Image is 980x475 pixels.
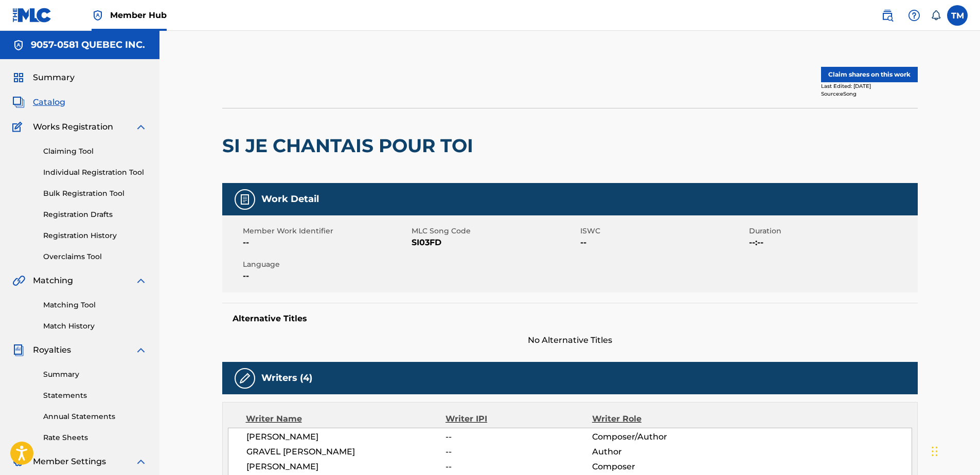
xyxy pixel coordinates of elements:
span: [PERSON_NAME] [246,431,446,443]
a: Rate Sheets [43,432,147,443]
img: expand [135,121,147,133]
img: Matching [12,275,25,287]
img: Writers [239,372,251,385]
span: ISWC [580,226,746,236]
span: Works Registration [33,121,113,133]
span: -- [446,461,592,473]
img: expand [135,455,147,468]
span: SI03FD [412,236,578,249]
img: search [881,9,894,22]
img: Royalties [12,344,25,356]
h5: Work Detail [261,193,319,205]
span: GRAVEL [PERSON_NAME] [246,446,446,458]
div: Help [904,5,924,26]
div: Writer Role [592,413,725,425]
a: Matching Tool [43,300,147,310]
img: Works Registration [12,121,26,133]
span: Member Work Identifier [243,226,409,236]
span: [PERSON_NAME] [246,461,446,473]
iframe: Chat Widget [929,426,980,475]
img: Summary [12,71,25,84]
a: Annual Statements [43,411,147,422]
span: -- [446,431,592,443]
span: -- [446,446,592,458]
a: CatalogCatalog [12,96,65,108]
h5: Alternative Titles [233,314,907,324]
h5: Writers (4) [261,372,312,384]
span: MLC Song Code [412,226,578,236]
img: Accounts [12,39,25,51]
div: Writer Name [246,413,446,425]
a: Individual Registration Tool [43,167,147,178]
span: Catalog [33,96,65,108]
span: Member Hub [110,9,167,21]
h2: SI JE CHANTAIS POUR TOI [222,134,478,157]
img: Member Settings [12,455,25,468]
iframe: Resource Center [951,314,980,396]
span: Duration [749,226,915,236]
div: Writer IPI [446,413,592,425]
span: -- [243,236,409,249]
div: Last Edited: [DATE] [821,82,918,90]
button: Claim shares on this work [821,67,918,82]
span: --:-- [749,236,915,249]
a: Match History [43,321,147,332]
img: MLC Logo [12,8,52,23]
span: Language [243,259,409,270]
span: Royalties [33,344,71,356]
a: SummarySummary [12,71,75,84]
div: Source: eSong [821,90,918,98]
a: Bulk Registration Tool [43,188,147,199]
span: Composer [592,461,725,473]
img: Top Rightsholder [92,9,104,22]
h5: 9057-0581 QUEBEC INC. [31,39,145,51]
img: expand [135,344,147,356]
div: Glisser [932,436,938,467]
img: Work Detail [239,193,251,206]
a: Registration History [43,230,147,241]
a: Public Search [877,5,898,26]
span: Matching [33,275,73,287]
img: help [908,9,920,22]
span: Composer/Author [592,431,725,443]
div: Widget de chat [929,426,980,475]
img: expand [135,275,147,287]
div: Notifications [931,10,941,21]
span: Author [592,446,725,458]
div: User Menu [947,5,968,26]
span: No Alternative Titles [222,334,918,346]
span: -- [243,270,409,282]
a: Registration Drafts [43,209,147,220]
span: -- [580,236,746,249]
a: Summary [43,369,147,380]
span: Summary [33,71,75,84]
a: Statements [43,390,147,401]
img: Catalog [12,96,25,108]
span: Member Settings [33,455,106,468]
a: Overclaims Tool [43,251,147,262]
a: Claiming Tool [43,146,147,157]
